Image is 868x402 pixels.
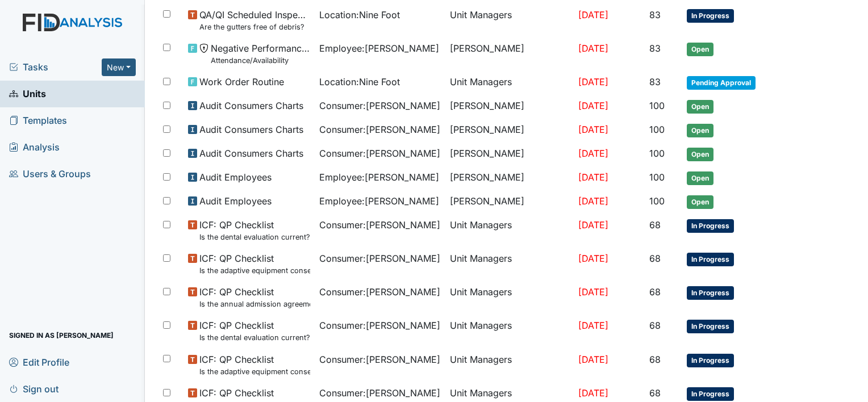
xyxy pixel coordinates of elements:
span: 100 [649,148,665,159]
span: Audit Employees [199,194,272,208]
span: Signed in as [PERSON_NAME] [9,326,114,344]
span: ICF: QP Checklist Is the adaptive equipment consent current? (document the date in the comment se... [199,353,310,377]
span: ICF: QP Checklist Is the dental evaluation current? (document the date, oral rating, and goal # i... [199,319,310,343]
span: [DATE] [578,148,608,159]
small: Is the adaptive equipment consent current? (document the date in the comment section) [199,366,310,377]
small: Attendance/Availability [211,55,310,66]
span: [DATE] [578,320,608,331]
small: Is the adaptive equipment consent current? (document the date in the comment section) [199,265,310,276]
span: Users & Groups [9,165,91,183]
span: Templates [9,112,67,129]
span: Employee : [PERSON_NAME] [319,170,439,184]
span: Audit Consumers Charts [199,146,303,160]
span: Consumer : [PERSON_NAME] [319,319,440,332]
span: Location : Nine Foot [319,75,400,89]
td: [PERSON_NAME] [445,166,574,190]
td: [PERSON_NAME] [445,118,574,142]
small: Are the gutters free of debris? [199,22,310,32]
span: ICF: QP Checklist Is the dental evaluation current? (document the date, oral rating, and goal # i... [199,218,310,242]
span: In Progress [687,253,734,266]
span: Consumer : [PERSON_NAME] [319,386,440,400]
span: QA/QI Scheduled Inspection Are the gutters free of debris? [199,8,310,32]
span: [DATE] [578,195,608,207]
td: Unit Managers [445,213,574,247]
span: ICF: QP Checklist Is the adaptive equipment consent current? (document the date in the comment se... [199,252,310,276]
span: Consumer : [PERSON_NAME] [319,146,440,160]
span: Audit Consumers Charts [199,99,303,112]
span: [DATE] [578,219,608,231]
span: Units [9,85,46,103]
td: [PERSON_NAME] [445,37,574,70]
span: 68 [649,387,661,399]
button: New [102,58,136,76]
span: Pending Approval [687,76,756,90]
span: Open [687,124,713,137]
span: Open [687,171,713,185]
td: Unit Managers [445,70,574,94]
span: [DATE] [578,124,608,135]
span: Work Order Routine [199,75,284,89]
span: 83 [649,9,661,20]
span: In Progress [687,286,734,300]
small: Is the dental evaluation current? (document the date, oral rating, and goal # if needed in the co... [199,332,310,343]
td: Unit Managers [445,280,574,314]
span: 68 [649,320,661,331]
span: [DATE] [578,100,608,111]
td: [PERSON_NAME] [445,94,574,118]
span: [DATE] [578,354,608,365]
span: In Progress [687,387,734,401]
span: [DATE] [578,253,608,264]
td: Unit Managers [445,314,574,347]
span: Employee : [PERSON_NAME] [319,41,439,55]
span: Edit Profile [9,353,69,371]
span: In Progress [687,320,734,333]
span: Consumer : [PERSON_NAME] [319,123,440,136]
span: Consumer : [PERSON_NAME] [319,218,440,232]
span: Location : Nine Foot [319,8,400,22]
td: Unit Managers [445,348,574,382]
td: Unit Managers [445,3,574,37]
span: 100 [649,195,665,207]
span: [DATE] [578,9,608,20]
span: Employee : [PERSON_NAME] [319,194,439,208]
span: Audit Consumers Charts [199,123,303,136]
td: [PERSON_NAME] [445,190,574,213]
small: Is the dental evaluation current? (document the date, oral rating, and goal # if needed in the co... [199,232,310,242]
span: In Progress [687,354,734,367]
span: 100 [649,171,665,183]
span: Consumer : [PERSON_NAME] [319,252,440,265]
span: Open [687,43,713,56]
td: Unit Managers [445,247,574,280]
a: Tasks [9,60,102,74]
td: [PERSON_NAME] [445,142,574,166]
span: 83 [649,43,661,54]
span: [DATE] [578,76,608,87]
span: Consumer : [PERSON_NAME] [319,99,440,112]
span: [DATE] [578,171,608,183]
span: 68 [649,286,661,298]
span: 68 [649,219,661,231]
span: 68 [649,354,661,365]
span: Audit Employees [199,170,272,184]
span: 83 [649,76,661,87]
span: Analysis [9,139,60,156]
span: Consumer : [PERSON_NAME] [319,285,440,299]
span: 100 [649,100,665,111]
span: Negative Performance Review Attendance/Availability [211,41,310,66]
span: [DATE] [578,387,608,399]
span: Open [687,195,713,209]
span: Open [687,100,713,114]
span: ICF: QP Checklist Is the annual admission agreement current? (document the date in the comment se... [199,285,310,309]
span: [DATE] [578,43,608,54]
span: Consumer : [PERSON_NAME] [319,353,440,366]
span: [DATE] [578,286,608,298]
span: Sign out [9,380,59,397]
span: 100 [649,124,665,135]
span: In Progress [687,219,734,233]
span: Open [687,148,713,161]
span: 68 [649,253,661,264]
span: In Progress [687,9,734,23]
small: Is the annual admission agreement current? (document the date in the comment section) [199,299,310,309]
